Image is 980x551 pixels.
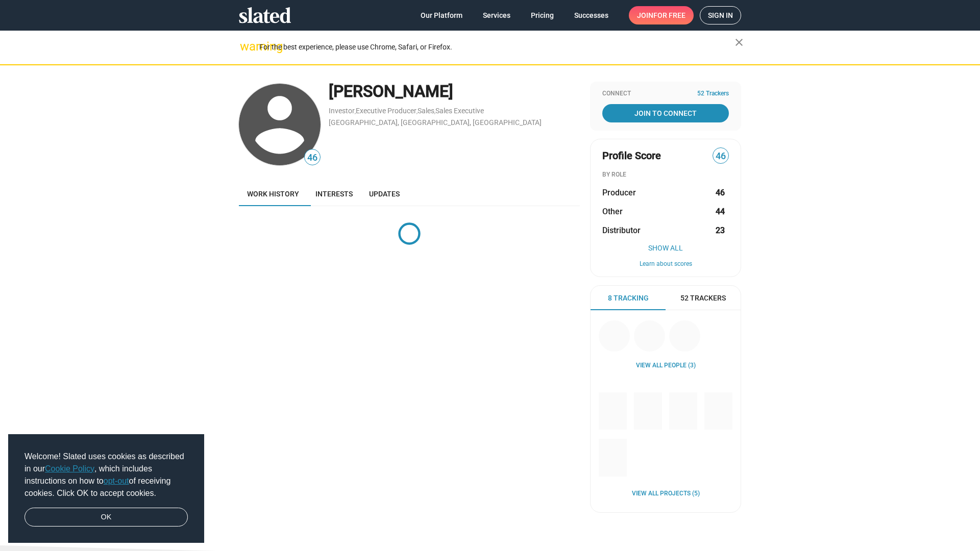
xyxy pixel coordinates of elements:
span: Successes [574,6,608,24]
a: Services [475,6,519,24]
div: cookieconsent [8,434,204,543]
a: Successes [566,6,617,24]
span: Welcome! Slated uses cookies as described in our , which includes instructions on how to of recei... [24,450,188,499]
a: dismiss cookie message [24,508,188,527]
a: Interests [307,182,361,206]
a: Updates [361,182,408,206]
a: [GEOGRAPHIC_DATA], [GEOGRAPHIC_DATA], [GEOGRAPHIC_DATA] [329,118,542,127]
span: Distributor [602,225,641,236]
div: Connect [602,90,729,98]
span: for free [653,6,685,24]
a: Joinfor free [629,6,694,24]
a: Work history [239,182,307,206]
span: Sign in [708,7,733,24]
span: 8 Tracking [608,293,649,303]
a: opt-out [104,477,129,485]
span: Join To Connect [604,104,727,122]
div: For the best experience, please use Chrome, Safari, or Firefox. [259,40,735,54]
span: Other [602,206,623,217]
div: BY ROLE [602,171,729,179]
button: Show All [602,244,729,252]
a: Cookie Policy [45,464,94,473]
span: Join [637,6,685,24]
div: [PERSON_NAME] [329,81,580,103]
mat-icon: warning [240,40,252,53]
span: 52 Trackers [680,293,726,303]
span: Interests [315,190,353,198]
span: Producer [602,187,636,198]
span: Services [483,6,510,24]
a: Join To Connect [602,104,729,122]
span: Profile Score [602,149,661,163]
mat-icon: close [733,36,745,48]
span: 52 Trackers [697,90,729,98]
span: 46 [305,151,320,165]
a: View all People (3) [636,362,696,370]
a: Pricing [523,6,562,24]
span: , [434,109,435,114]
a: Our Platform [412,6,471,24]
a: Sign in [700,6,741,24]
span: Pricing [531,6,554,24]
a: Sales [418,107,434,115]
a: Investor [329,107,355,115]
strong: 44 [716,206,725,217]
a: Sales Executive [435,107,484,115]
strong: 46 [716,187,725,198]
span: 46 [713,149,728,163]
a: View all Projects (5) [632,490,700,498]
span: , [416,109,418,114]
span: , [355,109,356,114]
span: Work history [247,190,299,198]
span: Our Platform [421,6,462,24]
a: Executive Producer [356,107,416,115]
span: Updates [369,190,400,198]
button: Learn about scores [602,260,729,268]
strong: 23 [716,225,725,236]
